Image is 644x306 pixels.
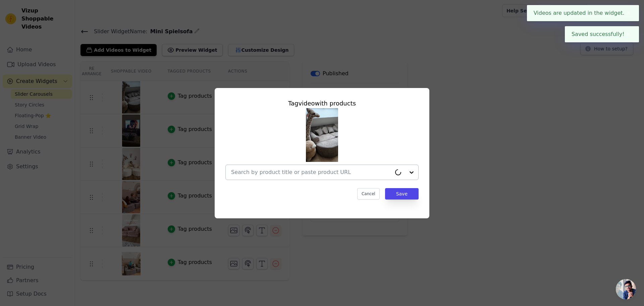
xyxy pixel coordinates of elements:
[625,9,632,17] button: Close
[231,168,391,176] input: Search by product title or paste product URL
[527,5,639,21] div: Videos are updated in the widget.
[616,279,636,299] a: Chat öffnen
[385,188,419,200] button: Save
[225,99,419,108] div: Tag video with products
[565,26,639,42] div: Saved successfully!
[357,188,380,200] button: Cancel
[306,108,338,162] img: reel-preview-09a38a-35.myshopify.com-3619874232205680334_65936296077.jpeg
[625,30,632,38] button: Close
